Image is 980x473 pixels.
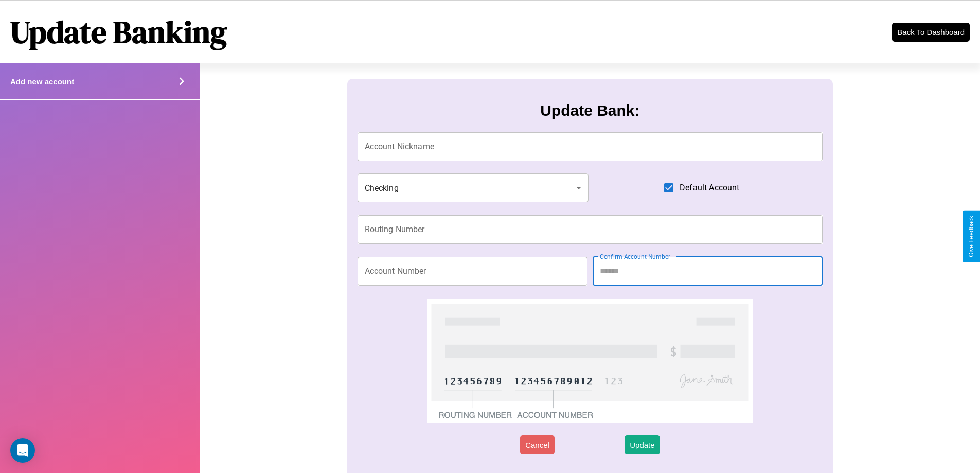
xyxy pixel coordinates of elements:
[427,299,753,423] img: check
[600,252,670,261] label: Confirm Account Number
[680,182,739,194] span: Default Account
[10,77,74,86] h4: Add new account
[892,23,970,42] button: Back To Dashboard
[358,173,589,202] div: Checking
[10,438,35,463] div: Open Intercom Messenger
[10,11,227,53] h1: Update Banking
[625,435,660,454] button: Update
[968,216,975,257] div: Give Feedback
[540,102,639,119] h3: Update Bank:
[520,435,555,454] button: Cancel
